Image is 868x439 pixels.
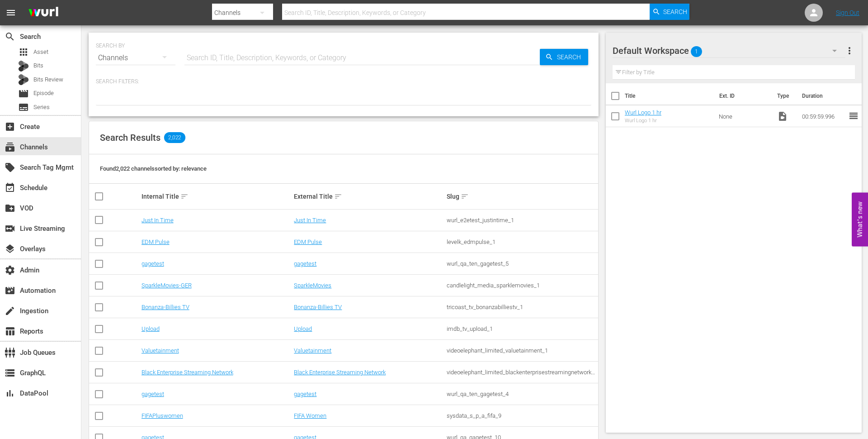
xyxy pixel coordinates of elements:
a: Upload [142,325,160,332]
span: Channels [5,142,15,153]
span: reorder [848,110,859,121]
a: gagetest [142,260,164,267]
div: sysdata_s_p_a_fifa_9 [447,412,597,419]
span: Search Tag Mgmt [5,162,15,173]
div: Channels [96,45,175,71]
span: Create [5,121,15,132]
span: Job Queues [5,347,15,358]
span: Episode [33,89,54,98]
span: VOD [5,203,15,214]
span: GraphQL [5,367,15,378]
span: Episode [18,88,29,99]
div: tricoast_tv_bonanzabilliestv_1 [447,304,597,310]
button: Search [540,49,588,65]
a: EDM Pulse [142,239,170,245]
div: External Title [294,191,444,202]
span: Search Results [100,132,160,143]
a: Upload [294,325,312,332]
div: levelk_edmpulse_1 [447,239,597,245]
div: Wurl Logo 1 hr [625,118,661,124]
p: Search Filters: [96,78,591,86]
a: Just In Time [142,217,174,224]
button: more_vert [844,40,855,62]
a: Sign Out [836,9,859,16]
div: candlelight_media_sparklemovies_1 [447,282,597,289]
button: Search [650,4,689,20]
span: sort [334,192,342,200]
button: Open Feedback Widget [852,193,868,247]
div: Slug [447,191,597,202]
a: SparkleMovies [294,282,331,289]
div: wurl_qa_ten_gagetest_5 [447,260,597,267]
a: Wurl Logo 1 hr [625,109,661,116]
a: EDM Pulse [294,239,322,245]
span: Found 2,022 channels sorted by: relevance [100,165,207,172]
a: gagetest [142,391,164,397]
span: Asset [33,48,48,57]
a: Bonanza-Billies TV [142,304,189,310]
div: Default Workspace [613,38,845,63]
a: Black Enterprise Streaming Network [294,369,386,376]
th: Ext. ID [714,83,772,109]
span: Overlays [5,243,15,254]
th: Type [772,83,797,109]
a: Just In Time [294,217,326,224]
a: gagetest [294,260,316,267]
td: None [715,105,774,127]
span: Video [777,111,788,122]
div: imdb_tv_upload_1 [447,325,597,332]
a: FIFAPluswomen [142,412,183,419]
a: FIFA Women [294,412,326,419]
div: wurl_qa_ten_gagetest_4 [447,391,597,397]
a: SparkleMovies-GER [142,282,192,289]
span: Live Streaming [5,223,15,234]
span: Bits [33,61,43,70]
span: Search [5,31,15,42]
span: Search [553,49,588,65]
span: Series [18,102,29,113]
a: Valuetainment [142,347,179,354]
th: Duration [797,83,851,109]
td: 00:59:59.996 [798,105,848,127]
span: sort [180,192,189,200]
span: Automation [5,285,15,296]
span: 1 [691,42,702,61]
span: Reports [5,326,15,337]
a: Bonanza-Billies TV [294,304,342,310]
span: Bits Review [33,75,63,84]
span: Schedule [5,182,15,193]
div: Bits Review [18,74,29,85]
div: Internal Title [142,191,292,202]
span: sort [461,192,469,200]
div: wurl_e2etest_justintime_1 [447,217,597,224]
span: Series [33,103,50,112]
a: Black Enterprise Streaming Network [142,369,233,376]
div: videoelephant_limited_valuetainment_1 [447,347,597,354]
span: more_vert [844,45,855,56]
span: Asset [18,47,29,57]
div: videoelephant_limited_blackenterprisestreamingnetwork_1 [447,369,597,376]
th: Title [625,83,714,109]
span: Admin [5,265,15,276]
a: gagetest [294,391,316,397]
span: menu [5,7,16,18]
span: Ingestion [5,305,15,316]
div: Bits [18,61,29,72]
img: ans4CAIJ8jUAAAAAAAAAAAAAAAAAAAAAAAAgQb4GAAAAAAAAAAAAAAAAAAAAAAAAJMjXAAAAAAAAAAAAAAAAAAAAAAAAgAT5G... [22,2,65,24]
span: 2,022 [164,132,185,143]
a: Valuetainment [294,347,331,354]
span: DataPool [5,388,15,399]
span: Search [663,4,687,20]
